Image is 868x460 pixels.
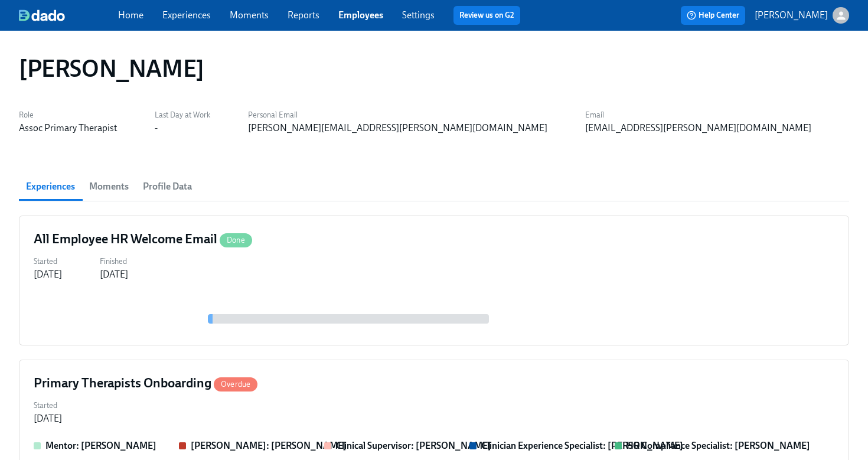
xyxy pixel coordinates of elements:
div: [DATE] [100,268,128,281]
label: Finished [100,255,128,268]
div: [DATE] [34,268,62,281]
label: Role [19,109,117,122]
span: Help Center [687,9,739,21]
span: Moments [89,178,129,195]
button: Help Center [681,6,745,25]
button: Review us on G2 [453,6,520,25]
a: Review us on G2 [459,9,514,21]
span: Overdue [214,380,257,389]
label: Started [34,399,62,412]
h4: All Employee HR Welcome Email [34,230,252,248]
h4: Primary Therapists Onboarding [34,374,257,392]
strong: Clinical Supervisor: [PERSON_NAME] [336,440,491,451]
a: Moments [230,9,269,21]
a: Experiences [162,9,211,21]
a: Employees [338,9,383,21]
a: Home [118,9,143,21]
a: Settings [402,9,435,21]
strong: Clinician Experience Specialist: [PERSON_NAME] [481,440,683,451]
span: Done [220,236,252,244]
h1: [PERSON_NAME] [19,54,204,83]
button: [PERSON_NAME] [755,7,849,24]
div: [DATE] [34,412,62,425]
strong: Mentor: [PERSON_NAME] [45,440,156,451]
label: Email [585,109,811,122]
strong: HR Compliance Specialist: [PERSON_NAME] [626,440,810,451]
img: dado [19,9,65,21]
p: [PERSON_NAME] [755,9,828,22]
label: Started [34,255,62,268]
div: Assoc Primary Therapist [19,122,117,135]
div: - [155,122,158,135]
label: Last Day at Work [155,109,210,122]
a: dado [19,9,118,21]
div: [EMAIL_ADDRESS][PERSON_NAME][DOMAIN_NAME] [585,122,811,135]
span: Experiences [26,178,75,195]
label: Personal Email [248,109,547,122]
div: [PERSON_NAME][EMAIL_ADDRESS][PERSON_NAME][DOMAIN_NAME] [248,122,547,135]
strong: [PERSON_NAME]: [PERSON_NAME] [191,440,347,451]
a: Reports [288,9,319,21]
span: Profile Data [143,178,192,195]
